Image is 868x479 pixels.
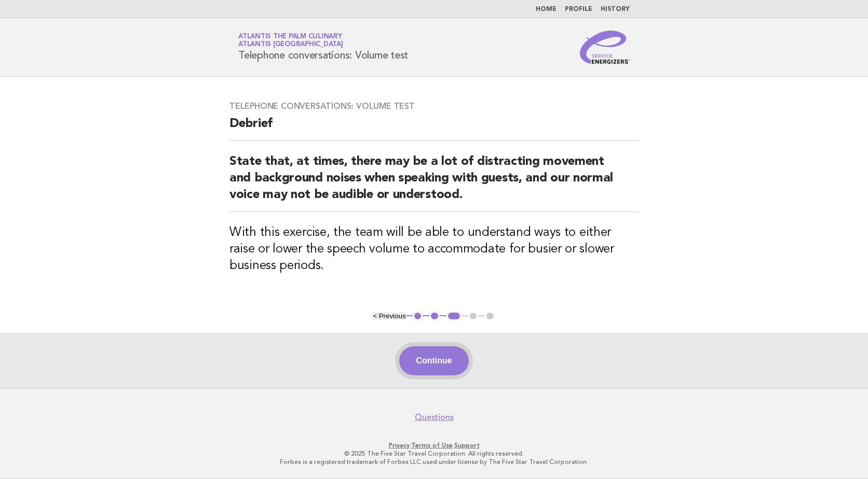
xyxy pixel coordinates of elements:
a: History [601,6,630,12]
h3: Telephone conversations: Volume test [229,101,639,111]
span: Atlantis [GEOGRAPHIC_DATA] [238,41,343,48]
p: © 2025 The Five Star Travel Corporation. All rights reserved. [116,449,752,458]
a: Profile [565,6,592,12]
button: 3 [446,311,462,321]
a: Privacy [389,442,410,449]
h3: With this exercise, the team will be able to understand ways to either raise or lower the speech ... [229,224,639,274]
h2: Debrief [229,116,639,141]
button: 2 [429,311,440,321]
a: Questions [415,412,454,422]
a: Atlantis The Palm CulinaryAtlantis [GEOGRAPHIC_DATA] [238,33,343,48]
a: Home [536,6,557,12]
p: Forbes is a registered trademark of Forbes LLC used under license by The Five Star Travel Corpora... [116,458,752,466]
button: < Previous [373,312,405,320]
button: Continue [399,346,468,375]
h1: Telephone conversations: Volume test [238,34,408,61]
button: 1 [413,311,423,321]
p: · · [116,441,752,449]
img: Service Energizers [580,31,630,64]
a: Support [454,442,480,449]
a: Terms of Use [411,442,453,449]
h2: State that, at times, there may be a lot of distracting movement and background noises when speak... [229,153,639,212]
